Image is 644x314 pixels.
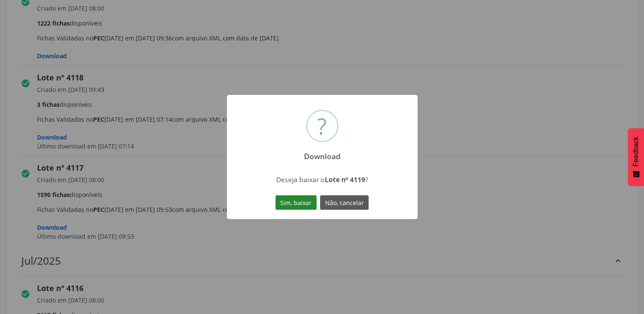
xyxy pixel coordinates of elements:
h2: Download [296,146,348,161]
div: ? [317,111,327,141]
button: Não, cancelar [320,195,369,210]
button: Feedback - Mostrar pesquisa [628,128,644,186]
div: Deseja baixar o ? [247,175,397,184]
button: Sim, baixar [275,195,317,210]
strong: Lote nº 4119 [325,175,365,184]
span: Feedback [632,137,640,166]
